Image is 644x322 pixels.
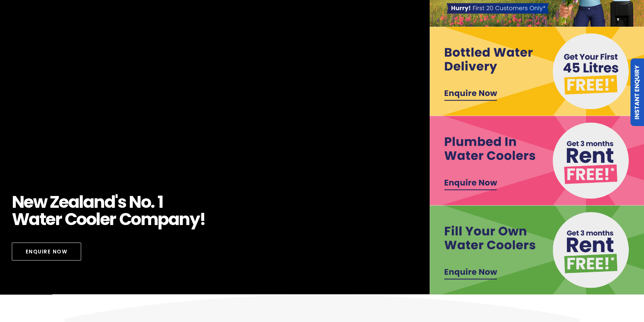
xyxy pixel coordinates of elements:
span: m [141,211,158,228]
span: a [68,194,79,210]
a: Enquire Now [12,243,81,261]
span: l [79,194,83,210]
span: o [141,194,151,210]
span: r [109,211,116,228]
span: C [65,211,77,228]
span: N [129,194,141,210]
span: n [94,194,104,210]
span: a [168,211,179,228]
span: o [76,211,86,228]
iframe: Chatbot [599,277,635,313]
span: Z [50,194,59,210]
span: y [190,211,200,228]
span: ! [199,211,206,228]
span: r [55,211,62,228]
span: a [83,194,94,210]
span: t [40,211,46,228]
span: N [12,194,24,210]
span: e [24,194,33,210]
span: C [119,211,131,228]
span: d [104,194,115,210]
span: W [12,211,29,228]
span: 1 [158,194,163,210]
span: w [33,194,47,210]
span: n [179,211,190,228]
span: e [100,211,110,228]
a: Instant Enquiry [630,58,644,126]
span: s [118,194,126,210]
span: p [158,211,168,228]
span: l [96,211,100,228]
span: o [86,211,96,228]
span: e [59,194,68,210]
span: o [131,211,141,228]
span: . [150,194,154,210]
span: a [29,211,40,228]
span: e [46,211,55,228]
span: ' [115,194,118,210]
